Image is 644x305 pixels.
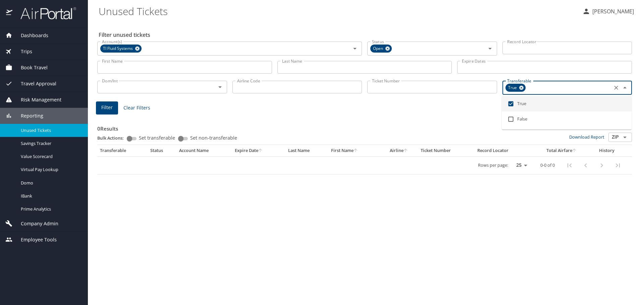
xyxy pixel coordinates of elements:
[232,145,285,156] th: Expire Date
[328,145,380,156] th: First Name
[611,83,621,92] button: Clear
[12,80,56,87] span: Travel Approval
[370,45,392,53] div: Open
[21,180,80,186] span: Domo
[13,7,76,20] img: airportal-logo.png
[620,83,630,92] button: Close
[258,149,263,153] button: sort
[21,166,80,173] span: Virtual Pay Lookup
[505,84,526,92] div: True
[485,44,495,53] button: Open
[21,153,80,160] span: Value Scorecard
[12,32,48,39] span: Dashboards
[418,145,475,156] th: Ticket Number
[21,193,80,199] span: IBank
[354,149,358,153] button: sort
[475,145,533,156] th: Record Locator
[502,111,632,127] li: False
[620,133,630,142] button: Open
[12,64,48,71] span: Book Travel
[21,127,80,134] span: Unused Tickets
[404,149,408,153] button: sort
[285,145,328,156] th: Last Name
[590,145,624,156] th: History
[97,145,632,174] table: custom pagination table
[215,82,225,92] button: Open
[12,236,57,243] span: Employee Tools
[12,96,61,103] span: Risk Management
[121,102,153,114] button: Clear Filters
[569,134,604,140] a: Download Report
[99,29,633,40] h2: Filter unused tickets
[380,145,418,156] th: Airline
[540,163,555,167] p: 0-0 of 0
[101,103,113,112] span: Filter
[12,112,43,120] span: Reporting
[123,104,150,112] span: Clear Filters
[590,7,634,15] p: [PERSON_NAME]
[97,135,129,141] p: Bulk Actions:
[572,149,577,153] button: sort
[148,145,176,156] th: Status
[100,45,142,53] div: TI Fluid Systems
[139,136,175,140] span: Set transferable
[21,206,80,212] span: Prime Analytics
[190,136,237,140] span: Set non-transferable
[502,96,632,111] li: True
[100,45,137,52] span: TI Fluid Systems
[99,1,577,21] h1: Unused Tickets
[478,163,508,167] p: Rows per page:
[6,7,13,20] img: icon-airportal.png
[97,121,632,133] h3: 0 Results
[350,44,360,53] button: Open
[176,145,232,156] th: Account Name
[580,5,637,17] button: [PERSON_NAME]
[21,140,80,147] span: Savings Tracker
[12,220,58,227] span: Company Admin
[370,45,387,52] span: Open
[511,160,530,170] select: rows per page
[533,145,590,156] th: Total Airfare
[100,148,145,154] div: Transferable
[505,84,521,91] span: True
[12,48,32,55] span: Trips
[96,101,118,115] button: Filter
